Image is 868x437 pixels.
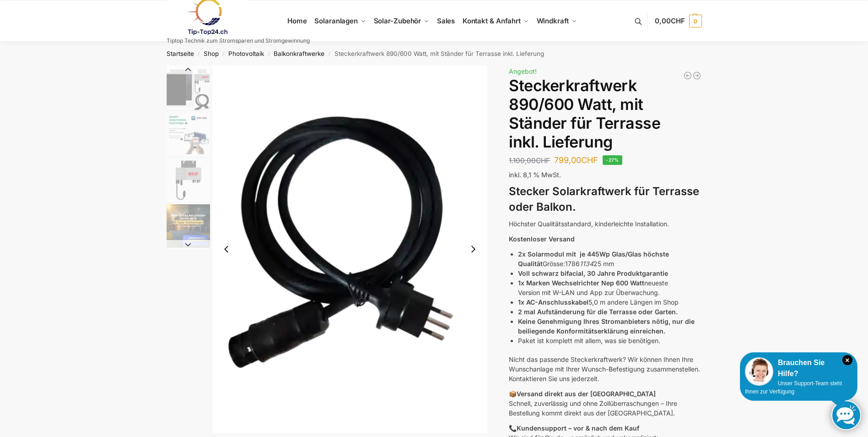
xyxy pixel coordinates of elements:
a: Balkonkraftwerk 890/600 Watt bificial Glas/Glas [683,71,692,80]
span: CHF [671,16,685,25]
p: Höchster Qualitätsstandard, kinderleichte Installation. [509,219,701,229]
img: nep-microwechselrichter-600w [167,158,210,202]
li: 3 / 11 [164,111,210,157]
span: Solaranlagen [314,16,358,25]
span: inkl. 8,1 % MwSt. [509,171,561,179]
span: / [264,50,274,58]
span: Solar-Zubehör [374,16,421,25]
strong: Voll schwarz bifacial, [518,269,585,277]
span: Unser Support-Team steht Ihnen zur Verfügung [745,380,842,395]
strong: 30 Jahre Produktgarantie [587,269,668,277]
strong: Kundensupport – vor & nach dem Kauf [517,424,639,432]
h1: Steckerkraftwerk 890/600 Watt, mit Ständer für Terrasse inkl. Lieferung [509,76,701,151]
bdi: 799,00 [554,155,598,165]
span: Sales [437,16,455,25]
span: 0,00 [655,16,685,25]
span: / [324,50,334,58]
a: Solar-Zubehör [370,0,433,42]
span: / [219,50,228,58]
a: Balkonkraftwerk 1780 Watt mit 4 KWh Zendure Batteriespeicher Notstrom fähig [692,71,701,80]
img: Balkonkraftwerk 860 [167,67,210,110]
strong: 2x Solarmodul mit je 445Wp Glas/Glas höchste Qualität [518,250,669,268]
li: 2 / 11 [164,66,210,111]
a: Shop [204,50,219,57]
li: Grösse: [518,249,701,268]
span: CHF [581,155,598,165]
nav: Breadcrumb [150,42,718,66]
strong: Keine Genehmigung Ihres Stromanbieters nötig, nur die beiliegende Konformitätserklärung einreichen. [518,317,695,335]
strong: Versand direkt aus der [GEOGRAPHIC_DATA] [517,390,656,398]
a: Startseite [167,50,194,57]
a: Solaranlagen [311,0,370,42]
li: 5 / 11 [164,203,210,249]
button: Previous slide [217,240,236,259]
li: 6 / 11 [164,249,210,295]
strong: Stecker Solarkraftwerk für Terrasse oder Balkon. [509,185,699,214]
strong: 1x Marken Wechselrichter Nep 600 Watt [518,279,644,287]
strong: Kostenloser Versand [509,235,575,243]
span: 0 [689,15,702,27]
a: Kontakt & Anfahrt [458,0,533,42]
strong: 1x AC-Anschlusskabel [518,298,588,306]
span: / [194,50,204,58]
a: Windkraft [533,0,581,42]
a: Sales [433,0,458,42]
bdi: 1.100,00 [509,156,550,165]
img: Customer service [745,357,773,386]
strong: 2 mal Aufständerung für die Terrasse oder Garten. [518,308,678,316]
em: 1134 [580,260,593,268]
li: 4 / 11 [164,157,210,203]
button: Previous slide [167,65,210,74]
p: Tiptop Technik zum Stromsparen und Stromgewinnung [167,38,310,44]
img: Anschlusskabel-3meter [212,66,488,433]
p: 📦 Schnell, zuverlässig und ohne Zollüberraschungen – Ihre Bestellung kommt direkt aus der [GEOGRA... [509,389,701,418]
li: 6 / 11 [212,66,488,433]
p: Nicht das passende Steckerkraftwerk? Wir können Ihnen Ihre Wunschanlage mit Ihrer Wunsch-Befestig... [509,355,701,383]
span: CHF [536,156,550,165]
div: Brauchen Sie Hilfe? [745,357,852,379]
button: Next slide [464,240,483,259]
img: solakon-balkonkraftwerk-890-800w-2-x-445wp-module-growatt-neo-800m-x-growatt-noah-2000-schuko-kab... [167,204,210,248]
span: Kontakt & Anfahrt [463,16,521,25]
img: H2c172fe1dfc145729fae6a5890126e09w.jpg_960x960_39c920dd-527c-43d8-9d2f-57e1d41b5fed_1445x [167,113,210,156]
button: Next slide [167,240,210,249]
a: Balkonkraftwerke [274,50,324,57]
a: 0,00CHF 0 [655,7,701,35]
li: Paket ist komplett mit allem, was sie benötigen. [518,336,701,345]
a: Photovoltaik [228,50,264,57]
span: Windkraft [537,16,569,25]
i: Schließen [842,355,852,365]
span: -27% [603,155,622,165]
li: 5,0 m andere Längen im Shop [518,297,701,307]
span: 1786 25 mm [565,260,614,268]
li: neueste Version mit W-LAN und App zur Überwachung. [518,278,701,297]
span: Angebot! [509,67,537,75]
